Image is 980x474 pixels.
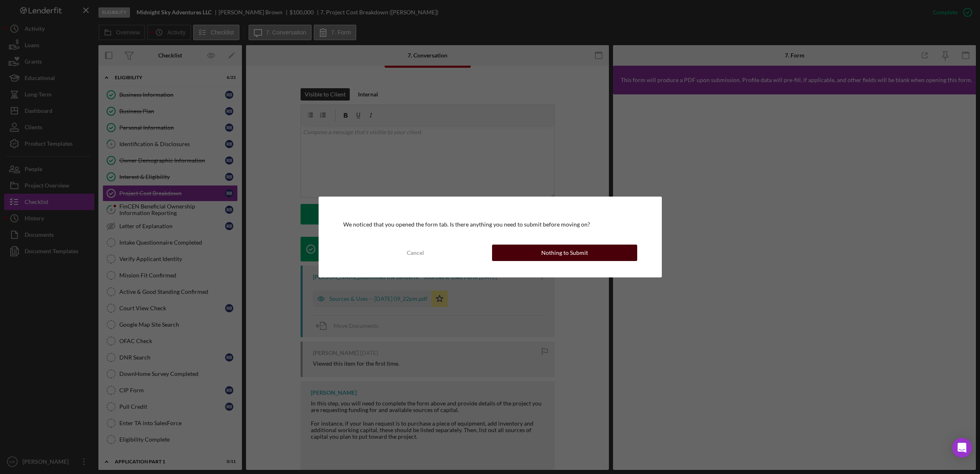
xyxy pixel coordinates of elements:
[952,438,972,458] div: Open Intercom Messenger
[407,245,424,261] div: Cancel
[343,221,637,228] div: We noticed that you opened the form tab. Is there anything you need to submit before moving on?
[541,245,588,261] div: Nothing to Submit
[343,245,488,261] button: Cancel
[492,245,637,261] button: Nothing to Submit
